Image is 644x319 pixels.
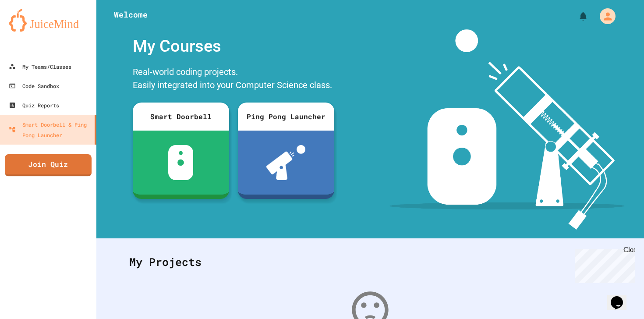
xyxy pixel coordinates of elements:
div: Chat with us now!Close [4,4,60,56]
div: My Courses [128,29,339,63]
img: banner-image-my-projects.png [389,29,624,230]
img: logo-orange.svg [9,9,88,32]
div: Smart Doorbell & Ping Pong Launcher [9,119,91,140]
img: ppl-with-ball.png [266,145,305,180]
div: Ping Pong Launcher [238,103,334,131]
img: sdb-white.svg [168,145,193,180]
a: Join Quiz [5,154,92,176]
div: My Teams/Classes [9,61,71,72]
div: My Account [591,6,618,26]
div: Smart Doorbell [133,103,229,131]
iframe: chat widget [571,246,635,283]
div: My Projects [120,245,620,279]
div: Code Sandbox [9,81,59,91]
iframe: chat widget [607,284,635,310]
div: Real-world coding projects. Easily integrated into your Computer Science class. [128,63,339,96]
div: Quiz Reports [9,100,59,110]
div: My Notifications [562,9,591,24]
